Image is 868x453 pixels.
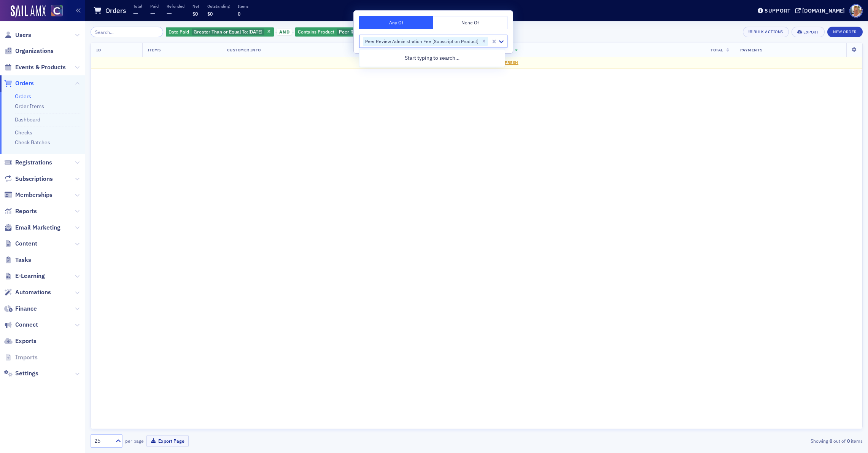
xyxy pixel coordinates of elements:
a: Dashboard [15,116,40,123]
span: — [167,9,172,18]
button: Bulk Actions [743,27,789,37]
span: Subscriptions [15,175,53,183]
span: Peer Review Administration Fee [Subscription Product] [339,29,456,35]
span: Users [15,31,31,39]
span: Greater Than or Equal To : [194,29,248,35]
span: Payments [740,47,762,53]
p: Refunded [167,3,184,9]
a: View Homepage [46,5,63,18]
label: per page [125,437,144,444]
span: Exports [15,337,37,345]
span: Registrations [15,158,52,167]
div: 25 [94,437,111,445]
span: Automations [15,288,51,297]
a: Settings [4,369,38,378]
span: Settings [15,369,38,378]
span: Memberships [15,191,52,199]
span: Reports [15,207,37,215]
span: [DATE] [248,29,262,35]
button: Export [792,27,825,37]
span: 0 [238,11,240,17]
span: Email Marketing [15,223,60,232]
p: Paid [150,3,159,9]
div: Peer Review Administration Fee [Subscription Product] [363,37,480,46]
a: Users [4,31,31,39]
div: Remove Peer Review Administration Fee [Subscription Product] [480,37,488,46]
div: Bulk Actions [754,30,783,34]
span: Content [15,239,37,248]
div: Start typing to search… [359,51,505,65]
span: $0 [192,11,198,17]
span: Finance [15,305,37,313]
input: Search… [91,27,163,37]
span: Imports [15,353,38,362]
a: Automations [4,288,51,297]
span: Items [148,47,161,53]
img: SailAMX [51,5,63,17]
span: E-Learning [15,272,45,280]
span: Orders [15,79,34,88]
img: SailAMX [11,5,46,18]
span: — [133,9,138,18]
button: and [275,29,294,35]
a: Content [4,239,37,248]
span: and [277,29,292,35]
a: Registrations [4,158,52,167]
a: Order Items [15,103,44,110]
span: Events & Products [15,63,66,72]
button: New Order [827,27,863,37]
span: Customer Info [227,47,261,53]
a: Memberships [4,191,52,199]
span: Contains Product [298,29,334,35]
a: Exports [4,337,37,345]
button: Export Page [146,435,189,447]
div: 8/24/2025 [166,27,274,37]
strong: 0 [846,437,851,444]
a: Imports [4,353,38,362]
h1: Orders [105,6,126,15]
p: Items [238,3,248,9]
a: Checks [15,129,32,136]
button: None Of [433,16,507,29]
div: Export [803,30,819,34]
a: Subscriptions [4,175,53,183]
div: [DOMAIN_NAME] [802,7,845,14]
div: Support [765,7,791,14]
a: Check Batches [15,139,50,146]
a: Connect [4,321,38,329]
span: Profile [849,4,863,18]
span: $0 [207,11,213,17]
a: Events & Products [4,63,66,72]
span: Organizations [15,47,54,55]
div: Showing out of items [610,437,863,444]
span: Date Paid [169,29,189,35]
p: Total [133,3,142,9]
a: E-Learning [4,272,45,280]
a: Organizations [4,47,54,55]
a: Orders [15,93,31,100]
button: Any Of [359,16,433,29]
a: New Order [827,28,863,35]
strong: 0 [828,437,833,444]
a: Orders [4,79,34,88]
span: Tasks [15,256,31,264]
div: Peer Review Administration Fee [Subscription Product] [295,27,467,37]
span: Total [711,47,723,53]
button: [DOMAIN_NAME] [795,8,847,13]
p: Net [192,3,199,9]
span: — [150,9,156,18]
a: Reports [4,207,37,215]
div: No results. [96,60,857,66]
span: Connect [15,321,38,329]
a: Email Marketing [4,223,60,232]
span: ID [96,47,101,53]
a: Tasks [4,256,31,264]
p: Outstanding [207,3,230,9]
a: Finance [4,305,37,313]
